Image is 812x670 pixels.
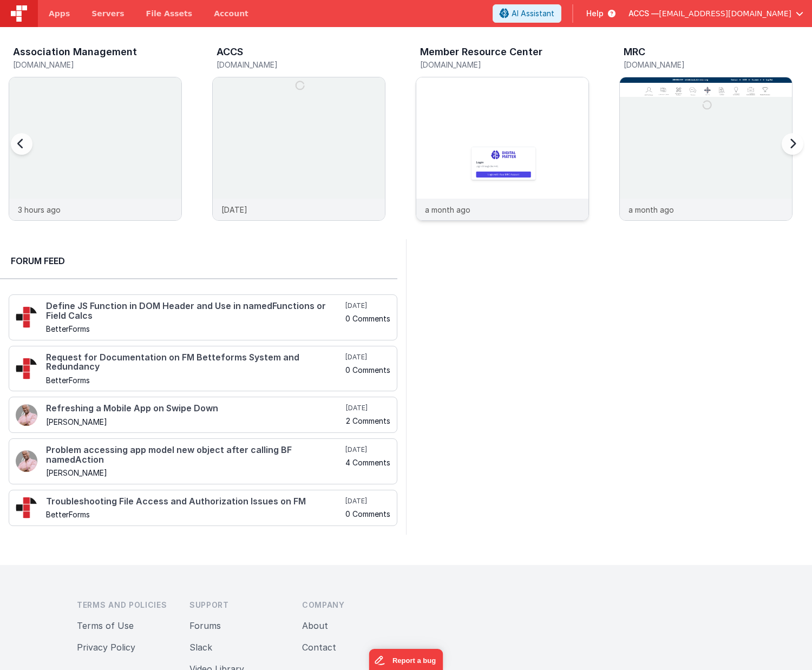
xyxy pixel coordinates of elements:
span: ACCS — [628,8,659,19]
button: Slack [189,641,212,654]
a: Request for Documentation on FM Betteforms System and Redundancy BetterForms [DATE] 0 Comments [9,346,397,392]
h3: Terms and Policies [77,600,172,610]
span: AI Assistant [512,8,554,19]
a: Troubleshooting File Access and Authorization Issues on FM BetterForms [DATE] 0 Comments [9,490,397,526]
h5: [DATE] [345,353,390,362]
h4: Define JS Function in DOM Header and Use in namedFunctions or Field Calcs [46,301,343,320]
h5: [DOMAIN_NAME] [13,61,182,69]
img: 411_2.png [16,450,37,472]
h5: [PERSON_NAME] [46,418,344,426]
img: 411_2.png [16,404,37,426]
h3: Support [189,600,285,610]
a: Terms of Use [77,620,134,631]
h3: ACCS [217,47,243,57]
img: 295_2.png [16,497,37,518]
h5: 0 Comments [345,510,390,518]
button: About [302,619,328,632]
span: Help [586,8,604,19]
a: Privacy Policy [77,642,135,653]
span: File Assets [146,8,193,19]
h5: 0 Comments [345,314,390,323]
a: Slack [189,642,212,653]
h5: 4 Comments [345,458,390,467]
p: a month ago [425,204,470,215]
h5: [DATE] [345,445,390,454]
h2: Forum Feed [11,254,387,267]
h3: MRC [624,47,645,57]
h5: BetterForms [46,510,343,518]
a: Refreshing a Mobile App on Swipe Down [PERSON_NAME] [DATE] 2 Comments [9,397,397,433]
h5: [DATE] [346,404,390,412]
h4: Request for Documentation on FM Betteforms System and Redundancy [46,353,343,372]
img: 295_2.png [16,358,37,379]
h4: Troubleshooting File Access and Authorization Issues on FM [46,497,343,507]
h5: 2 Comments [346,417,390,425]
h3: Member Resource Center [420,47,542,57]
button: AI Assistant [493,4,561,23]
a: Problem accessing app model new object after calling BF namedAction [PERSON_NAME] [DATE] 4 Comments [9,438,397,484]
img: 295_2.png [16,306,37,328]
span: [EMAIL_ADDRESS][DOMAIN_NAME] [659,8,791,19]
p: [DATE] [221,204,247,215]
h5: [PERSON_NAME] [46,469,343,477]
a: Define JS Function in DOM Header and Use in namedFunctions or Field Calcs BetterForms [DATE] 0 Co... [9,294,397,340]
h5: [DATE] [345,301,390,310]
h4: Problem accessing app model new object after calling BF namedAction [46,445,343,464]
h5: BetterForms [46,376,343,384]
h3: Company [302,600,397,610]
h5: [DOMAIN_NAME] [420,61,589,69]
a: About [302,620,328,631]
h3: Association Management [13,47,137,57]
span: Apps [49,8,70,19]
span: Servers [91,8,124,19]
h5: [DATE] [345,497,390,505]
button: Forums [189,619,221,632]
h5: BetterForms [46,325,343,333]
button: Contact [302,641,336,654]
h5: [DOMAIN_NAME] [217,61,385,69]
h5: 0 Comments [345,366,390,374]
h5: [DOMAIN_NAME] [624,61,793,69]
p: a month ago [628,204,674,215]
button: ACCS — [EMAIL_ADDRESS][DOMAIN_NAME] [628,8,803,19]
h4: Refreshing a Mobile App on Swipe Down [46,404,344,413]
